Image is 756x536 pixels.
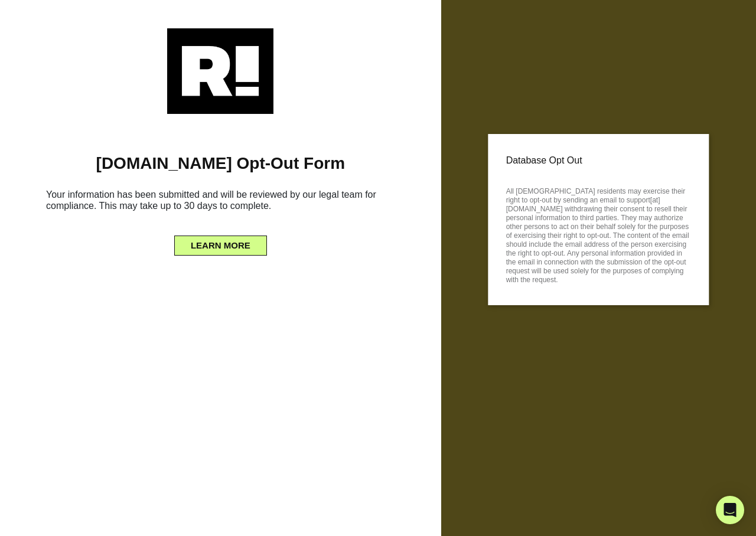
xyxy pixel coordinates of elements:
p: All [DEMOGRAPHIC_DATA] residents may exercise their right to opt-out by sending an email to suppo... [506,184,691,285]
div: Open Intercom Messenger [716,496,744,524]
h1: [DOMAIN_NAME] Opt-Out Form [18,153,423,174]
p: Database Opt Out [506,152,691,169]
button: LEARN MORE [174,236,267,256]
a: LEARN MORE [174,237,267,247]
h6: Your information has been submitted and will be reviewed by our legal team for compliance. This m... [18,184,423,221]
img: Retention.com [167,28,273,114]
